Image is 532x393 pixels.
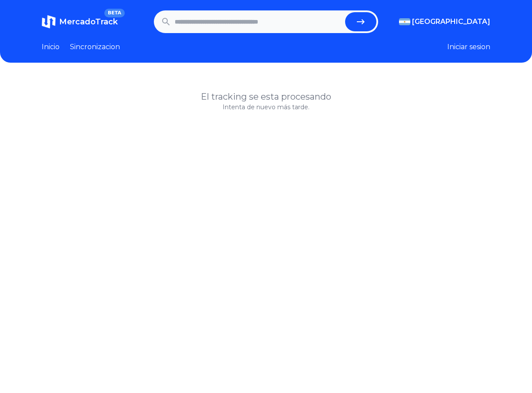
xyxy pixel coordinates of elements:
[399,17,490,27] button: [GEOGRAPHIC_DATA]
[42,15,56,29] img: MercadoTrack
[42,42,60,52] a: Inicio
[104,9,125,17] span: BETA
[42,91,490,103] h1: El tracking se esta procesando
[59,17,118,27] span: MercadoTrack
[412,17,490,27] span: [GEOGRAPHIC_DATA]
[42,15,118,29] a: MercadoTrackBETA
[447,42,490,52] button: Iniciar sesion
[70,42,120,52] a: Sincronizacion
[42,103,490,111] p: Intenta de nuevo más tarde.
[399,18,410,25] img: Argentina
